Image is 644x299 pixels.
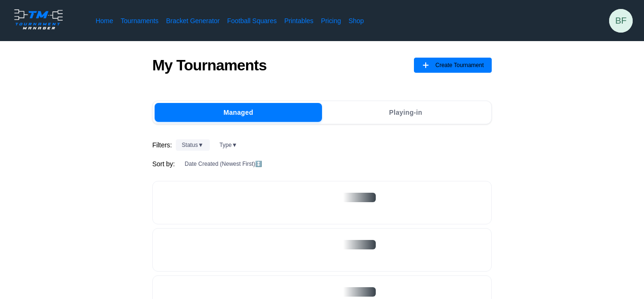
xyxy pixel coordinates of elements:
[214,139,244,151] button: Type▼
[348,16,364,26] a: Shop
[609,9,633,33] div: bobby f clark
[414,58,492,73] button: Create Tournament
[321,16,341,26] a: Pricing
[227,16,277,26] a: Football Squares
[96,16,113,26] a: Home
[152,159,175,169] span: Sort by:
[179,158,268,170] button: Date Created (Newest First)↕️
[152,140,172,150] span: Filters:
[284,16,314,26] a: Printables
[166,16,220,26] a: Bracket Generator
[435,58,484,73] span: Create Tournament
[176,139,210,151] button: Status▼
[155,103,322,122] button: Managed
[609,9,633,33] button: BF
[152,56,266,74] h1: My Tournaments
[11,8,66,31] img: logo.ffa97a18e3bf2c7d.png
[322,103,489,122] button: Playing-in
[121,16,158,26] a: Tournaments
